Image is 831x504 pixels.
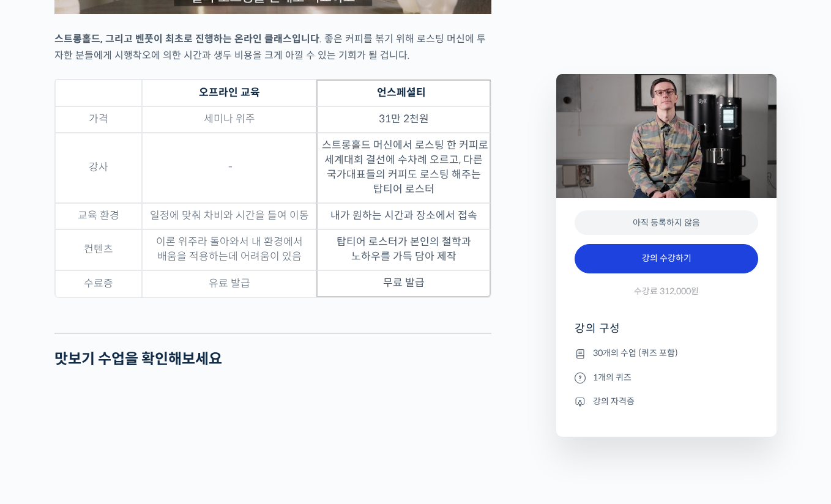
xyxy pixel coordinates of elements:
[55,106,142,133] td: 가격
[55,229,142,270] td: 컨텐츠
[142,133,316,203] td: -
[142,106,316,133] td: 세미나 위주
[316,133,491,203] td: 스트롱홀드 머신에서 로스팅 한 커피로 세계대회 결선에 수차례 오르고, 다른 국가대표들의 커피도 로스팅 해주는 탑티어 로스터
[142,229,316,270] td: 이론 위주라 돌아와서 내 환경에서 배움을 적용하는데 어려움이 있음
[112,407,127,417] span: 대화
[54,31,491,64] p: . 좋은 커피를 볶기 위해 로스팅 머신에 투자한 분들에게 시행착오에 의한 시간과 생두 비용을 크게 아낄 수 있는 기회가 될 겁니다.
[316,229,491,270] td: 탑티어 로스터가 본인의 철학과 노하우를 가득 담아 제작
[142,270,316,297] td: 유료 발급
[316,270,491,297] td: 무료 발급
[377,86,426,99] strong: 언스페셜티
[81,388,158,418] a: 대화
[158,388,235,418] a: 설정
[4,388,81,418] a: 홈
[575,394,758,409] li: 강의 자격증
[316,203,491,229] td: 내가 원하는 시간과 장소에서 접속
[575,244,758,273] a: 강의 수강하기
[39,406,46,416] span: 홈
[55,133,142,203] td: 강사
[575,346,758,361] li: 30개의 수업 (퀴즈 포함)
[575,321,758,346] h4: 강의 구성
[575,210,758,235] div: 아직 등록하지 않음
[55,203,142,229] td: 교육 환경
[316,106,491,133] td: 31만 2천원
[575,370,758,385] li: 1개의 퀴즈
[55,270,142,297] td: 수료증
[54,32,319,45] strong: 스트롱홀드, 그리고 벤풋이 최초로 진행하는 온라인 클래스입니다
[54,350,222,368] strong: 맛보기 수업을 확인해보세요
[634,286,699,297] span: 수강료 312,000원
[142,203,316,229] td: 일정에 맞춰 차비와 시간을 들여 이동
[189,406,204,416] span: 설정
[142,80,316,106] th: 오프라인 교육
